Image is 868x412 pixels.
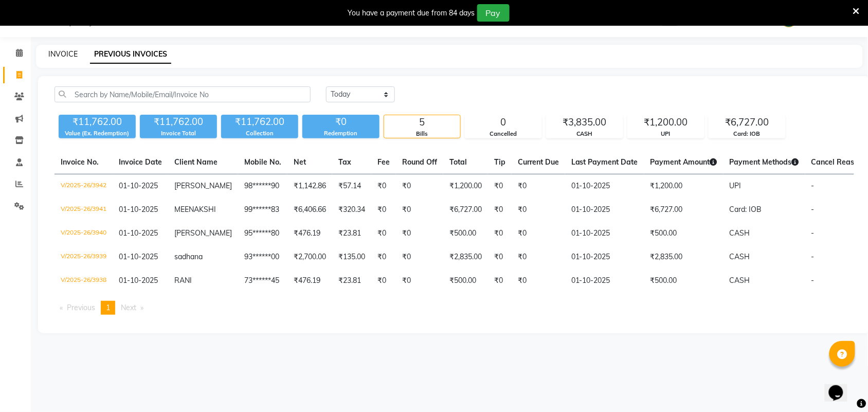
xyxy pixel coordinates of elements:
td: ₹500.00 [443,222,488,245]
div: ₹1,200.00 [628,115,704,130]
span: Current Due [518,157,559,167]
td: ₹57.14 [332,174,371,199]
td: ₹2,700.00 [287,245,332,269]
td: ₹23.81 [332,269,371,293]
td: ₹0 [512,245,565,269]
td: ₹0 [488,269,512,293]
div: Invoice Total [140,129,217,138]
td: ₹320.34 [332,198,371,222]
div: Cancelled [465,130,541,138]
td: 01-10-2025 [565,245,644,269]
span: 01-10-2025 [119,252,158,261]
td: ₹0 [371,198,396,222]
div: Bills [384,130,460,138]
span: 01-10-2025 [119,181,158,190]
td: ₹0 [396,198,443,222]
td: 01-10-2025 [565,222,644,245]
div: ₹11,762.00 [59,115,136,129]
iframe: chat widget [825,371,858,402]
div: ₹6,727.00 [709,115,785,130]
nav: Pagination [55,301,854,315]
span: Round Off [402,157,437,167]
span: Net [294,157,306,167]
span: - [811,228,815,238]
span: Payment Methods [730,157,799,167]
td: ₹6,727.00 [644,198,724,222]
div: 5 [384,115,460,130]
span: - [811,181,815,190]
td: ₹23.81 [332,222,371,245]
span: Invoice Date [119,157,162,167]
span: CASH [730,252,750,261]
td: ₹0 [512,198,565,222]
td: ₹0 [512,269,565,293]
td: 01-10-2025 [565,174,644,199]
div: Value (Ex. Redemption) [59,129,136,138]
span: sadhana [174,252,203,261]
span: Total [449,157,467,167]
div: You have a payment due from 84 days [348,8,475,19]
a: INVOICE [48,49,78,59]
td: ₹0 [371,245,396,269]
span: Client Name [174,157,218,167]
div: Collection [221,129,298,138]
td: ₹0 [488,198,512,222]
span: UPI [730,181,742,190]
span: CASH [730,276,750,285]
input: Search by Name/Mobile/Email/Invoice No [55,86,311,102]
td: ₹0 [396,245,443,269]
span: Last Payment Date [571,157,638,167]
td: ₹2,835.00 [644,245,724,269]
td: 01-10-2025 [565,198,644,222]
td: V/2025-26/3938 [55,269,113,293]
td: ₹0 [396,222,443,245]
td: ₹0 [488,245,512,269]
td: V/2025-26/3939 [55,245,113,269]
div: ₹3,835.00 [547,115,623,130]
span: [PERSON_NAME] [174,181,232,190]
td: 01-10-2025 [565,269,644,293]
div: Card: IOB [709,130,785,138]
td: V/2025-26/3941 [55,198,113,222]
td: V/2025-26/3942 [55,174,113,199]
td: ₹0 [488,222,512,245]
td: ₹0 [512,222,565,245]
span: Card: IOB [730,205,762,214]
td: ₹0 [488,174,512,199]
span: Tax [338,157,351,167]
td: ₹1,200.00 [644,174,724,199]
td: ₹476.19 [287,222,332,245]
span: 1 [106,303,110,312]
span: 01-10-2025 [119,276,158,285]
span: 01-10-2025 [119,228,158,238]
td: ₹0 [371,174,396,199]
td: ₹2,835.00 [443,245,488,269]
span: - [811,205,815,214]
div: UPI [628,130,704,138]
td: ₹1,142.86 [287,174,332,199]
span: - [811,252,815,261]
span: Cancel Reason [811,157,863,167]
td: ₹6,727.00 [443,198,488,222]
div: 0 [465,115,541,130]
span: Payment Amount [650,157,717,167]
span: Invoice No. [61,157,99,167]
td: ₹476.19 [287,269,332,293]
div: CASH [547,130,623,138]
span: Mobile No. [244,157,281,167]
span: RANI [174,276,192,285]
td: ₹1,200.00 [443,174,488,199]
span: Next [121,303,136,312]
span: Fee [377,157,390,167]
td: ₹0 [512,174,565,199]
div: ₹11,762.00 [221,115,298,129]
td: ₹500.00 [443,269,488,293]
span: Tip [494,157,505,167]
a: PREVIOUS INVOICES [90,45,171,64]
td: ₹0 [371,269,396,293]
td: ₹0 [371,222,396,245]
td: ₹135.00 [332,245,371,269]
td: ₹6,406.66 [287,198,332,222]
td: ₹500.00 [644,222,724,245]
span: - [811,276,815,285]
